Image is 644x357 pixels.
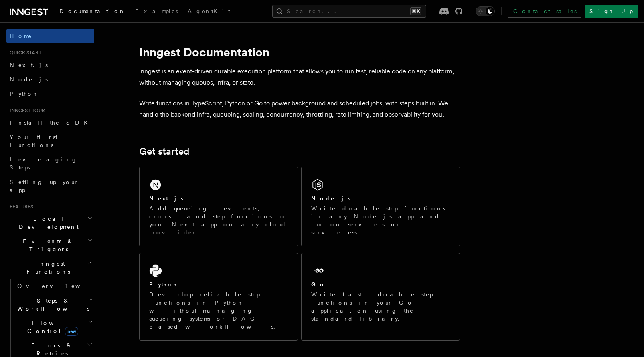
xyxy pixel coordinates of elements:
a: Install the SDK [6,115,94,130]
span: Node.js [10,76,48,83]
a: Sign Up [585,5,638,18]
h2: Next.js [149,194,184,202]
span: AgentKit [188,8,230,14]
p: Add queueing, events, crons, and step functions to your Next app on any cloud provider. [149,204,288,236]
a: Setting up your app [6,175,94,197]
h2: Node.js [311,194,351,202]
span: Your first Functions [10,134,57,148]
button: Local Development [6,212,94,234]
a: Next.jsAdd queueing, events, crons, and step functions to your Next app on any cloud provider. [139,167,298,246]
h2: Go [311,280,326,288]
span: Overview [17,283,100,289]
span: Local Development [6,215,87,231]
span: Quick start [6,50,41,56]
p: Develop reliable step functions in Python without managing queueing systems or DAG based workflows. [149,290,288,331]
span: Setting up your app [10,179,79,193]
span: Steps & Workflows [14,296,89,313]
a: Examples [130,2,183,22]
button: Search...⌘K [272,5,426,18]
a: Contact sales [508,5,581,18]
span: Next.js [10,62,48,68]
button: Events & Triggers [6,234,94,256]
kbd: ⌘K [410,7,421,15]
a: Overview [14,279,94,293]
a: GoWrite fast, durable step functions in your Go application using the standard library. [301,253,460,341]
h2: Python [149,280,179,288]
a: Your first Functions [6,130,94,152]
span: Inngest tour [6,107,45,114]
button: Toggle dark mode [476,6,495,16]
span: Home [10,32,32,40]
p: Write durable step functions in any Node.js app and run on servers or serverless. [311,204,450,236]
span: Features [6,204,33,210]
p: Write fast, durable step functions in your Go application using the standard library. [311,290,450,323]
a: PythonDevelop reliable step functions in Python without managing queueing systems or DAG based wo... [139,253,298,341]
a: Python [6,87,94,101]
span: Inngest Functions [6,260,87,276]
span: Examples [135,8,178,14]
a: Get started [139,146,189,157]
span: Python [10,91,39,97]
span: Flow Control [14,319,88,335]
span: Leveraging Steps [10,156,77,171]
button: Inngest Functions [6,256,94,279]
a: Documentation [55,2,130,22]
span: new [65,327,78,336]
a: Next.js [6,58,94,72]
p: Inngest is an event-driven durable execution platform that allows you to run fast, reliable code ... [139,66,460,88]
h1: Inngest Documentation [139,45,460,59]
a: Node.jsWrite durable step functions in any Node.js app and run on servers or serverless. [301,167,460,246]
a: Node.js [6,72,94,87]
span: Install the SDK [10,119,93,126]
a: Leveraging Steps [6,152,94,175]
button: Flow Controlnew [14,316,94,338]
a: AgentKit [183,2,235,22]
a: Home [6,29,94,43]
span: Documentation [59,8,126,14]
button: Steps & Workflows [14,293,94,316]
p: Write functions in TypeScript, Python or Go to power background and scheduled jobs, with steps bu... [139,98,460,120]
span: Events & Triggers [6,237,87,253]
